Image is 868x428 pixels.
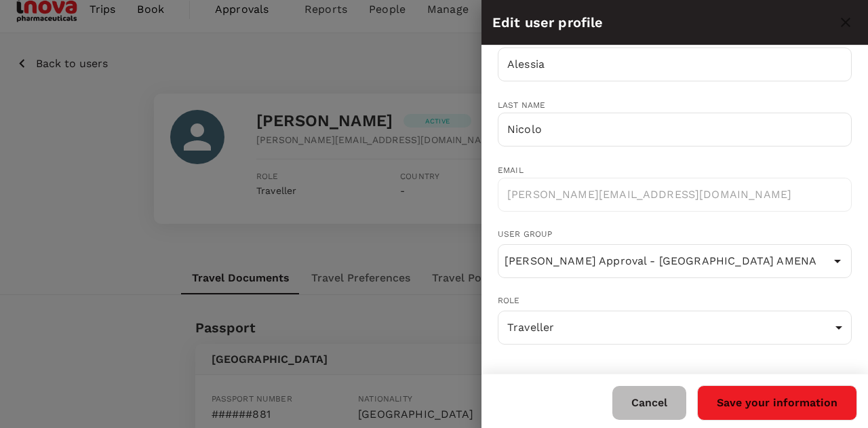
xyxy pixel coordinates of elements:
[498,294,852,308] span: Role
[834,11,857,34] button: close
[498,228,852,241] span: User group
[492,12,834,33] div: Edit user profile
[697,385,857,421] button: Save your information
[498,166,524,175] span: Email
[498,311,852,345] div: Traveller
[498,100,545,110] span: Last name
[828,252,847,271] button: Open
[612,386,686,420] button: Cancel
